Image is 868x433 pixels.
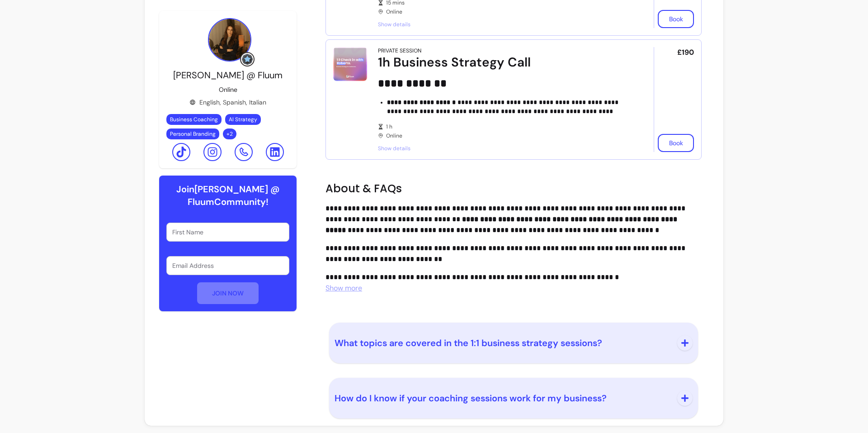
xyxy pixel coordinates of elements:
[335,328,693,358] button: What topics are covered in the 1:1 business strategy sessions?
[166,183,289,208] h6: Join [PERSON_NAME] @ Fluum Community!
[333,47,367,81] img: 1h Business Strategy Call
[677,47,694,58] span: £190
[325,283,362,293] span: Show more
[242,54,253,65] img: Grow
[229,116,257,123] span: AI Strategy
[335,392,607,404] span: How do I know if your coaching sessions work for my business?
[378,21,628,28] span: Show details
[378,54,628,71] div: 1h Business Strategy Call
[325,181,702,196] h2: About & FAQs
[658,134,694,152] button: Book
[335,383,693,413] button: How do I know if your coaching sessions work for my business?
[225,130,235,138] span: + 2
[170,130,216,138] span: Personal Branding
[378,123,628,139] div: Online
[172,228,283,237] input: First Name
[378,145,628,152] span: Show details
[172,261,283,270] input: Email Address
[378,47,421,54] div: Private Session
[335,337,602,349] span: What topics are covered in the 1:1 business strategy sessions?
[658,10,694,28] button: Book
[173,69,283,81] span: [PERSON_NAME] @ Fluum
[219,85,237,94] p: Online
[170,116,218,123] span: Business Coaching
[386,123,628,130] span: 1 h
[189,98,266,107] div: English, Spanish, Italian
[208,18,251,62] img: Provider image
